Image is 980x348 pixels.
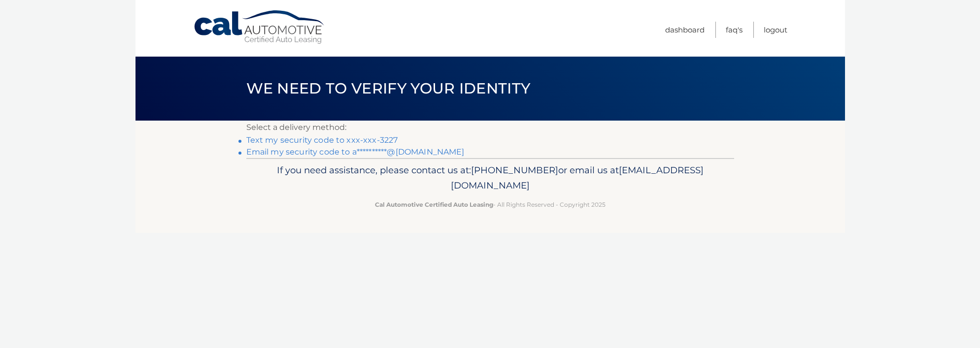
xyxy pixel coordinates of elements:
a: Cal Automotive [193,10,326,45]
a: Text my security code to xxx-xxx-3227 [246,135,398,145]
span: [PHONE_NUMBER] [471,164,558,176]
a: Email my security code to a**********@[DOMAIN_NAME] [246,147,465,157]
p: If you need assistance, please contact us at: or email us at [253,162,728,194]
p: - All Rights Reserved - Copyright 2025 [253,199,728,210]
p: Select a delivery method: [246,121,734,134]
a: Dashboard [665,22,705,38]
a: FAQ's [726,22,743,38]
strong: Cal Automotive Certified Auto Leasing [375,201,493,208]
span: We need to verify your identity [246,79,531,97]
a: Logout [764,22,787,38]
